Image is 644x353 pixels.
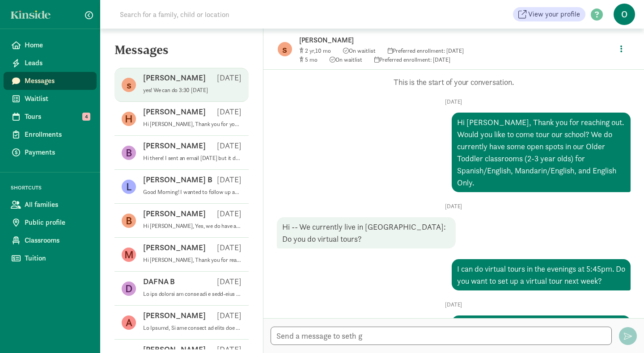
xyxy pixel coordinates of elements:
p: [PERSON_NAME] [299,34,581,46]
p: Hi there! I sent an email [DATE] but it dawned on me that all of our communications have been thr... [143,155,241,162]
span: O [614,4,635,25]
div: I can do virtual tours in the evenings at 5:45pm. Do you want to set up a virtual tour next week? [452,259,631,290]
span: 2 [305,47,315,55]
span: View your profile [528,9,580,20]
p: [PERSON_NAME] [143,242,206,253]
span: Tuition [25,253,89,264]
p: [DATE] [217,242,241,253]
span: Leads [25,58,89,68]
div: Hi -- We currently live in [GEOGRAPHIC_DATA]: Do you do virtual tours? [277,217,456,248]
a: Waitlist [4,90,97,108]
figure: s [122,78,136,92]
div: Hi [PERSON_NAME], Thank you for reaching out. Would you like to come tour our school? We do curre... [452,113,631,192]
p: Lo ips dolorsi am conse adi e sedd-eius tempo inc utla et dol Magnaa Enimadm veni qui nostru ex u... [143,290,241,298]
p: Lo Ipsumd, Si ame consect ad elits doe t inci-utla etdol mag aliq en adm Veniam Quisnos exer ull ... [143,324,241,332]
p: [PERSON_NAME] [143,72,206,83]
figure: M [122,248,136,262]
span: 5 [305,56,318,63]
a: All families [4,196,97,214]
p: [DATE] [277,203,631,210]
p: [DATE] [277,98,631,105]
p: [PERSON_NAME] B [143,174,212,185]
p: This is the start of your conversation. [277,77,631,88]
span: Payments [25,147,89,158]
figure: D [122,282,136,296]
iframe: Chat Widget [599,310,644,353]
input: Search for a family, child or location [114,5,365,23]
figure: s [278,42,292,56]
p: yes! We can do 3:30 [DATE] [143,87,241,94]
figure: L [122,180,136,194]
span: Home [25,40,89,50]
figure: B [122,214,136,228]
span: Classrooms [25,235,89,246]
a: Tours 4 [4,108,97,126]
a: Leads [4,54,97,72]
a: Tuition [4,249,97,267]
span: Waitlist [25,93,89,104]
p: [DATE] [217,72,241,83]
p: [DATE] [277,301,631,308]
span: 10 [315,47,331,55]
p: [PERSON_NAME] [143,310,206,321]
a: View your profile [513,7,585,21]
p: [PERSON_NAME] [143,140,206,151]
p: Hi [PERSON_NAME], Thank you for reaching out. Do you have time later [DATE] to talk more on the p... [143,256,241,264]
p: [PERSON_NAME] [143,106,206,117]
span: Messages [25,76,89,86]
p: [DATE] [217,174,241,185]
p: Hi [PERSON_NAME], Thank you for your interest in Our Beginning School as a potential partner in y... [143,121,241,128]
h5: Messages [100,43,263,64]
a: Home [4,36,97,54]
span: Public profile [25,217,89,228]
span: 4 [82,113,90,121]
p: Good Morning! I wanted to follow up as we received your waitlist application. I will also email y... [143,189,241,196]
a: Classrooms [4,231,97,249]
a: Messages [4,72,97,90]
a: Public profile [4,214,97,231]
p: [DATE] [217,106,241,117]
p: [DATE] [217,276,241,287]
span: All families [25,199,89,210]
a: Enrollments [4,126,97,143]
span: On waitlist [343,47,376,55]
span: Tours [25,111,89,122]
figure: A [122,315,136,330]
span: On waitlist [330,56,362,63]
p: [DATE] [217,310,241,321]
p: [PERSON_NAME] [143,208,206,219]
p: DAFNA B [143,276,175,287]
figure: B [122,146,136,160]
a: Payments [4,143,97,161]
figure: H [122,112,136,126]
p: [DATE] [217,140,241,151]
p: Hi [PERSON_NAME], Yes, we do have a spot available for 4 weeks for your [DEMOGRAPHIC_DATA]. Would... [143,223,241,230]
span: Preferred enrollment: [DATE] [388,47,464,55]
span: Enrollments [25,129,89,140]
span: Preferred enrollment: [DATE] [374,56,450,63]
p: [DATE] [217,208,241,219]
